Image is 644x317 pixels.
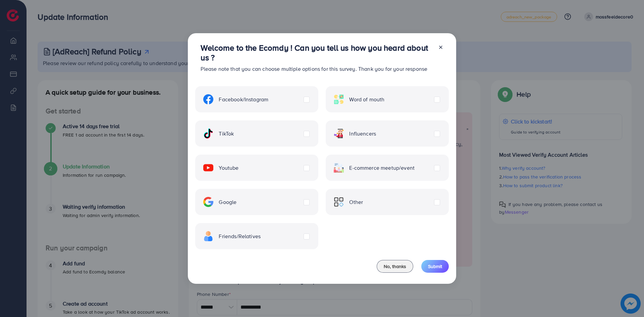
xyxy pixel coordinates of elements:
span: No, thanks [384,263,406,270]
img: ic-facebook.134605ef.svg [203,94,213,104]
span: Google [219,198,236,206]
img: ic-influencers.a620ad43.svg [334,128,344,139]
img: ic-ecommerce.d1fa3848.svg [334,163,344,173]
h3: Welcome to the Ecomdy ! Can you tell us how you heard about us ? [201,43,432,62]
span: Word of mouth [349,96,384,103]
span: Submit [428,263,442,270]
span: Youtube [219,164,238,172]
img: ic-word-of-mouth.a439123d.svg [334,94,344,104]
span: Influencers [349,130,376,138]
img: ic-google.5bdd9b68.svg [203,197,213,207]
button: Submit [421,260,449,273]
span: Friends/Relatives [219,232,261,240]
img: ic-other.99c3e012.svg [334,197,344,207]
img: ic-freind.8e9a9d08.svg [203,231,213,241]
span: TikTok [219,130,234,138]
img: ic-youtube.715a0ca2.svg [203,163,213,173]
span: Other [349,198,363,206]
img: ic-tiktok.4b20a09a.svg [203,128,213,139]
span: Facebook/Instagram [219,96,268,103]
button: No, thanks [377,260,413,273]
span: E-commerce meetup/event [349,164,415,172]
p: Please note that you can choose multiple options for this survey. Thank you for your response [201,65,432,73]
